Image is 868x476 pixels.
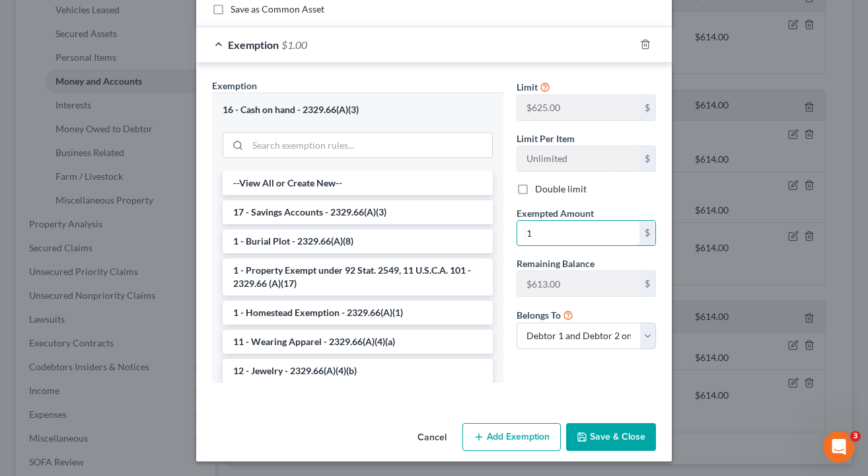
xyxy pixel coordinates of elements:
[850,431,861,442] span: 3
[281,38,307,51] span: $1.00
[223,301,493,325] li: 1 - Homestead Exemption - 2329.66(A)(1)
[407,424,457,451] button: Cancel
[223,104,493,116] div: 16 - Cash on hand - 2329.66(A)(3)
[639,221,655,246] div: $
[517,221,639,246] input: 0.00
[223,171,493,195] li: --View All or Create New--
[212,80,257,91] span: Exemption
[223,330,493,354] li: 11 - Wearing Apparel - 2329.66(A)(4)(a)
[223,258,493,296] li: 1 - Property Exempt under 92 Stat. 2549, 11 U.S.C.A. 101 - 2329.66 (A)(17)
[517,132,575,145] label: Limit Per Item
[462,423,561,451] button: Add Exemption
[566,423,656,451] button: Save & Close
[517,81,538,93] span: Limit
[823,431,855,463] iframe: Intercom live chat
[517,271,639,296] input: --
[639,95,655,120] div: $
[517,208,594,219] span: Exempted Amount
[228,38,279,51] span: Exemption
[223,229,493,253] li: 1 - Burial Plot - 2329.66(A)(8)
[535,182,587,196] label: Double limit
[517,257,595,270] label: Remaining Balance
[223,359,493,383] li: 12 - Jewelry - 2329.66(A)(4)(b)
[517,146,639,171] input: --
[223,200,493,224] li: 17 - Savings Accounts - 2329.66(A)(3)
[517,309,561,321] span: Belongs To
[639,146,655,171] div: $
[231,3,324,16] label: Save as Common Asset
[517,95,639,120] input: --
[639,271,655,296] div: $
[248,133,492,158] input: Search exemption rules...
